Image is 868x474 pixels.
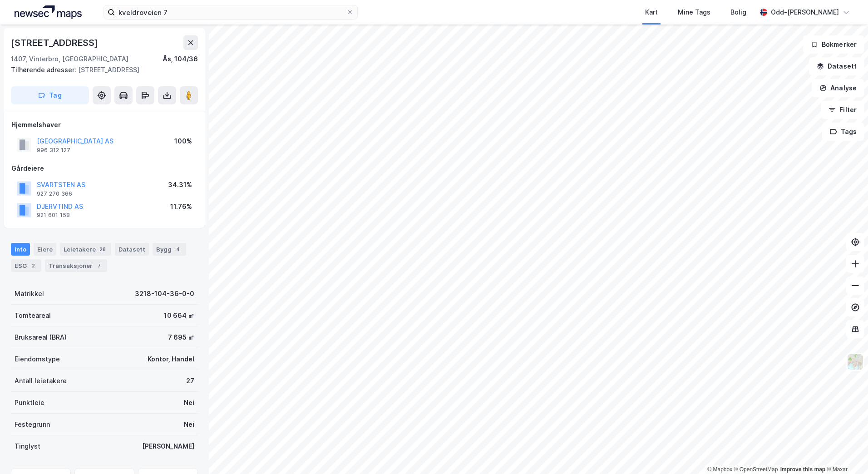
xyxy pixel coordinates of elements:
[34,243,56,256] div: Eiere
[11,86,89,104] button: Tag
[168,179,192,190] div: 34.31%
[142,441,194,452] div: [PERSON_NAME]
[809,57,864,75] button: Datasett
[11,243,30,256] div: Info
[15,397,44,408] div: Punktleie
[11,259,41,272] div: ESG
[115,243,149,256] div: Datasett
[847,353,864,370] img: Z
[771,7,839,18] div: Odd-[PERSON_NAME]
[186,375,194,386] div: 27
[822,123,864,141] button: Tags
[148,354,194,365] div: Kontor, Handel
[15,354,60,365] div: Eiendomstype
[15,310,51,321] div: Tomteareal
[170,201,192,212] div: 11.76%
[707,466,732,473] a: Mapbox
[60,243,111,256] div: Leietakere
[15,332,67,343] div: Bruksareal (BRA)
[645,7,658,18] div: Kart
[15,441,40,452] div: Tinglyst
[174,136,192,147] div: 100%
[163,54,198,64] div: Ås, 104/36
[164,310,194,321] div: 10 664 ㎡
[11,119,197,130] div: Hjemmelshaver
[812,79,864,97] button: Analyse
[37,212,70,219] div: 921 601 158
[11,54,128,64] div: 1407, Vinterbro, [GEOGRAPHIC_DATA]
[115,5,346,19] input: Søk på adresse, matrikkel, gårdeiere, leietakere eller personer
[45,259,107,272] div: Transaksjoner
[135,288,194,299] div: 3218-104-36-0-0
[823,430,868,474] iframe: Chat Widget
[11,163,197,174] div: Gårdeiere
[184,419,194,430] div: Nei
[94,261,104,270] div: 7
[15,5,82,19] img: logo.a4113a55bc3d86da70a041830d287a7e.svg
[678,7,710,18] div: Mine Tags
[15,419,50,430] div: Festegrunn
[29,261,38,270] div: 2
[37,190,72,197] div: 927 270 366
[98,245,108,254] div: 28
[734,466,778,473] a: OpenStreetMap
[15,375,67,386] div: Antall leietakere
[730,7,746,18] div: Bolig
[11,64,191,75] div: [STREET_ADDRESS]
[821,101,864,119] button: Filter
[780,466,825,473] a: Improve this map
[168,332,194,343] div: 7 695 ㎡
[37,147,70,154] div: 996 312 127
[823,430,868,474] div: Kontrollprogram for chat
[11,66,78,74] span: Tilhørende adresser:
[184,397,194,408] div: Nei
[15,288,44,299] div: Matrikkel
[153,243,186,256] div: Bygg
[173,245,182,254] div: 4
[11,35,100,50] div: [STREET_ADDRESS]
[803,35,864,54] button: Bokmerker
